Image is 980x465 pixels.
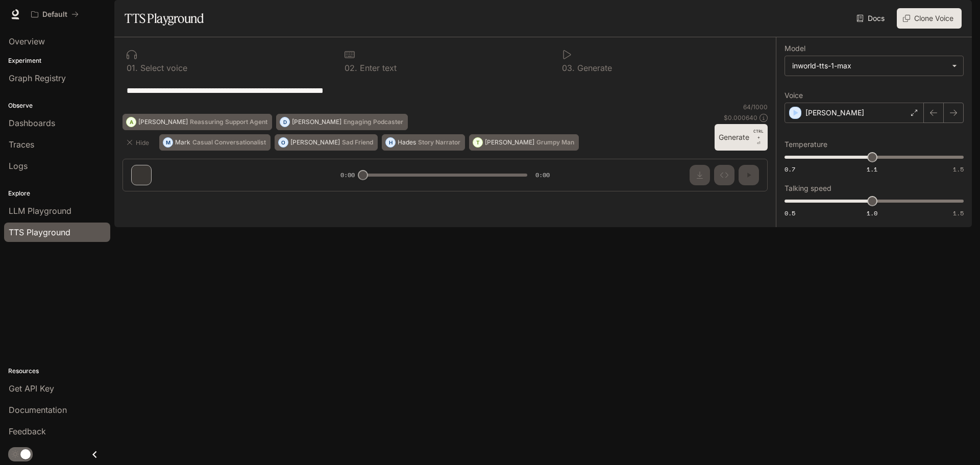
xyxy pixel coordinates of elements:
[536,139,574,145] p: Grumpy Man
[715,124,768,151] button: GenerateCTRL +⏎
[897,8,962,29] button: Clone Voice
[867,209,877,217] span: 1.0
[785,141,827,148] p: Temperature
[398,139,416,145] p: Hades
[953,209,964,217] span: 1.5
[785,92,803,99] p: Voice
[280,114,289,130] div: D
[418,139,460,145] p: Story Narrator
[342,139,373,145] p: Sad Friend
[473,134,482,151] div: T
[292,119,341,125] p: [PERSON_NAME]
[127,114,136,130] div: A
[867,165,877,174] span: 1.1
[122,134,155,151] button: Hide
[785,185,831,192] p: Talking speed
[127,64,138,72] p: 0 1 .
[290,139,340,145] p: [PERSON_NAME]
[753,128,764,146] p: ⏎
[785,165,795,174] span: 0.7
[743,103,768,111] p: 64 / 1000
[386,134,395,151] div: H
[276,114,408,130] button: D[PERSON_NAME]Engaging Podcaster
[122,114,272,130] button: A[PERSON_NAME]Reassuring Support Agent
[138,64,187,72] p: Select voice
[163,134,173,151] div: M
[125,8,204,29] h1: TTS Playground
[575,64,612,72] p: Generate
[382,134,465,151] button: HHadesStory Narrator
[753,128,764,140] p: CTRL +
[27,4,83,25] button: All workspaces
[357,64,397,72] p: Enter text
[785,209,795,217] span: 0.5
[485,139,534,145] p: [PERSON_NAME]
[275,134,378,151] button: O[PERSON_NAME]Sad Friend
[469,134,579,151] button: T[PERSON_NAME]Grumpy Man
[724,113,757,122] p: $ 0.000640
[953,165,964,174] span: 1.5
[562,64,575,72] p: 0 3 .
[344,119,403,125] p: Engaging Podcaster
[159,134,271,151] button: MMarkCasual Conversationalist
[854,8,889,29] a: Docs
[190,119,267,125] p: Reassuring Support Agent
[175,139,190,145] p: Mark
[785,56,963,76] div: inworld-tts-1-max
[279,134,288,151] div: O
[138,119,188,125] p: [PERSON_NAME]
[785,45,805,52] p: Model
[42,10,67,19] p: Default
[345,64,357,72] p: 0 2 .
[805,108,864,118] p: [PERSON_NAME]
[192,139,266,145] p: Casual Conversationalist
[792,61,947,71] div: inworld-tts-1-max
